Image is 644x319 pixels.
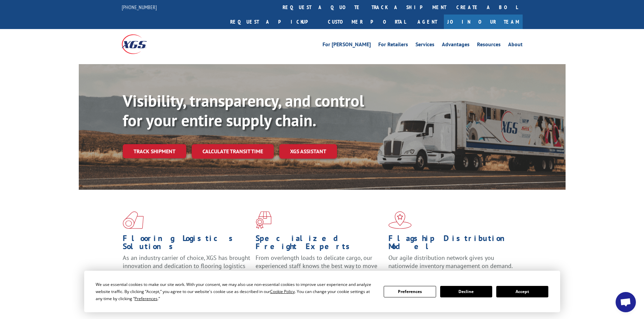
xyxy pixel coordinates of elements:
[411,15,444,29] a: Agent
[123,144,186,158] a: Track shipment
[84,271,560,312] div: Cookie Consent Prompt
[256,234,383,254] h1: Specialized Freight Experts
[123,90,364,131] b: Visibility, transparency, and control for your entire supply chain.
[388,211,412,229] img: xgs-icon-flagship-distribution-model-red
[477,42,501,49] a: Resources
[415,42,434,49] a: Services
[279,144,337,159] a: XGS ASSISTANT
[270,289,295,294] span: Cookie Policy
[384,286,436,297] button: Preferences
[96,281,376,302] div: We use essential cookies to make our site work. With your consent, we may also use non-essential ...
[508,42,523,49] a: About
[444,15,523,29] a: Join Our Team
[192,144,274,159] a: Calculate transit time
[256,254,383,284] p: From overlength loads to delicate cargo, our experienced staff knows the best way to move your fr...
[388,234,516,254] h1: Flagship Distribution Model
[123,211,144,229] img: xgs-icon-total-supply-chain-intelligence-red
[378,42,408,49] a: For Retailers
[442,42,470,49] a: Advantages
[135,296,158,301] span: Preferences
[616,292,636,312] div: Open chat
[123,234,251,254] h1: Flooring Logistics Solutions
[225,15,323,29] a: Request a pickup
[323,15,411,29] a: Customer Portal
[496,286,548,297] button: Accept
[323,42,371,49] a: For [PERSON_NAME]
[440,286,492,297] button: Decline
[256,211,271,229] img: xgs-icon-focused-on-flooring-red
[123,254,250,278] span: As an industry carrier of choice, XGS has brought innovation and dedication to flooring logistics...
[122,4,157,10] a: [PHONE_NUMBER]
[388,254,513,270] span: Our agile distribution network gives you nationwide inventory management on demand.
